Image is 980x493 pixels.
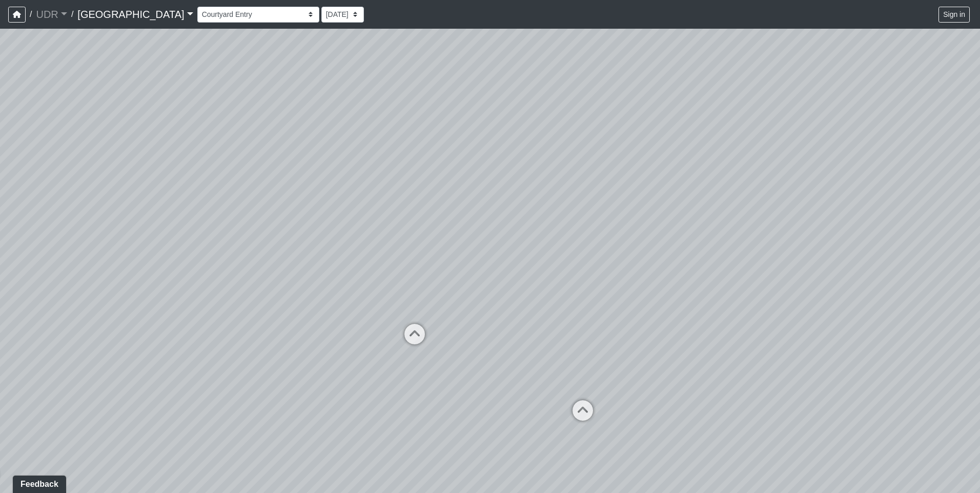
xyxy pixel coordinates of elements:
button: Sign in [938,7,970,23]
span: / [67,4,77,25]
a: [GEOGRAPHIC_DATA] [77,4,193,25]
span: / [26,4,36,25]
a: UDR [36,4,67,25]
iframe: Ybug feedback widget [8,473,68,493]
